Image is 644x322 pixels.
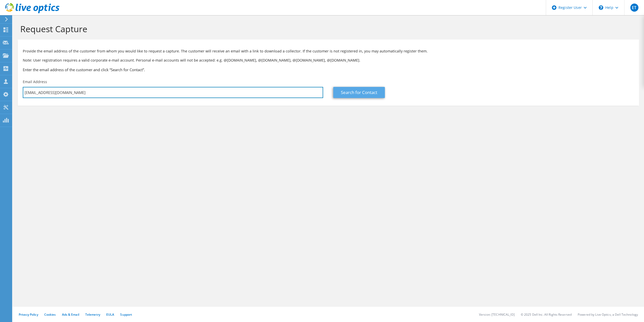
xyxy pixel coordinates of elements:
[333,87,385,98] a: Search for Contact
[578,312,638,317] li: Powered by Live Optics, a Dell Technology
[85,312,100,317] a: Telemetry
[23,67,634,72] h3: Enter the email address of the customer and click “Search for Contact”.
[19,312,38,317] a: Privacy Policy
[479,312,515,317] li: Version: [TECHNICAL_ID]
[23,48,634,54] p: Provide the email address of the customer from whom you would like to request a capture. The cust...
[521,312,572,317] li: © 2025 Dell Inc. All Rights Reserved
[23,79,47,84] label: Email Address
[44,312,56,317] a: Cookies
[120,312,132,317] a: Support
[20,24,634,34] h1: Request Capture
[106,312,114,317] a: EULA
[62,312,79,317] a: Ads & Email
[630,4,638,12] span: ET
[599,5,603,10] svg: \n
[23,58,634,63] p: Note: User registration requires a valid corporate e-mail account. Personal e-mail accounts will ...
